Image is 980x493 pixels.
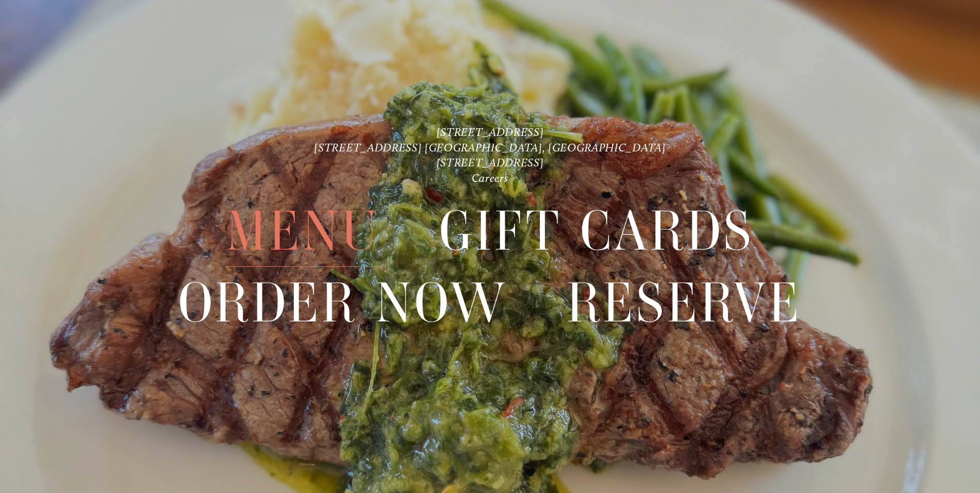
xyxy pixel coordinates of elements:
[178,268,508,338] a: Order Now
[437,125,544,139] a: [STREET_ADDRESS]
[314,141,665,155] a: [STREET_ADDRESS] [GEOGRAPHIC_DATA], [GEOGRAPHIC_DATA]
[567,268,802,338] a: Reserve
[439,196,754,266] a: Gift Cards
[226,196,380,266] a: Menu
[437,156,544,170] a: [STREET_ADDRESS]
[472,171,509,185] a: Careers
